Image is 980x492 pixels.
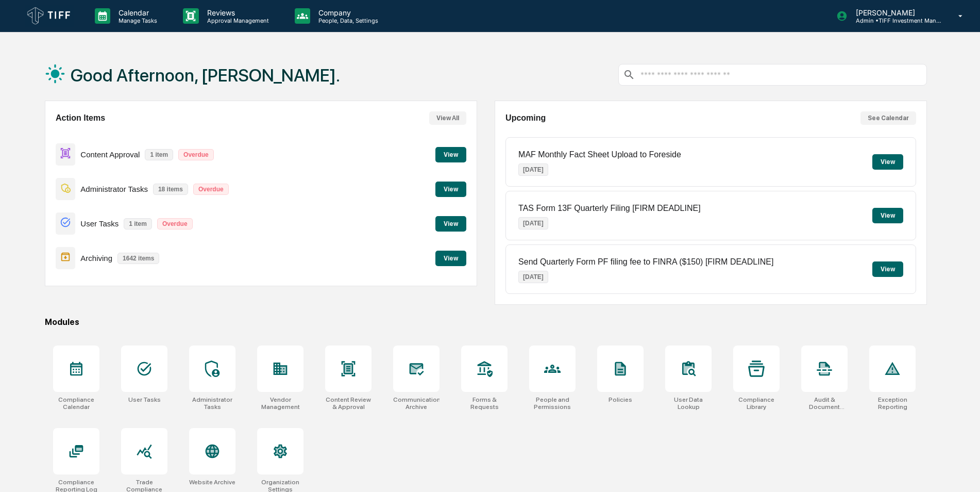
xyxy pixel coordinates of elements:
[518,204,701,213] p: TAS Form 13F Quarterly Filing [FIRM DEADLINE]
[189,396,235,411] div: Administrator Tasks
[71,65,340,86] h1: Good Afternoon, [PERSON_NAME].
[872,154,903,170] button: View
[310,8,383,17] p: Company
[193,184,229,195] p: Overdue
[56,113,105,123] h2: Action Items
[518,163,548,176] p: [DATE]
[518,271,548,283] p: [DATE]
[609,396,632,403] div: Policies
[505,113,546,123] h2: Upcoming
[110,17,162,24] p: Manage Tasks
[157,218,193,229] p: Overdue
[947,458,975,486] iframe: Open customer support
[393,396,440,411] div: Communications Archive
[145,149,173,160] p: 1 item
[848,17,943,24] p: Admin • TIFF Investment Management
[153,184,188,195] p: 18 items
[80,219,119,228] p: User Tasks
[124,218,152,229] p: 1 item
[310,17,383,24] p: People, Data, Settings
[435,251,466,266] button: View
[80,185,148,193] p: Administrator Tasks
[518,150,681,159] p: MAF Monthly Fact Sheet Upload to Foreside
[435,149,466,159] a: View
[518,217,548,229] p: [DATE]
[435,253,466,263] a: View
[325,396,371,411] div: Content Review & Approval
[25,5,74,27] img: logo
[435,218,466,228] a: View
[435,216,466,232] button: View
[199,17,274,24] p: Approval Management
[860,111,916,125] button: See Calendar
[110,8,162,17] p: Calendar
[178,149,214,160] p: Overdue
[80,150,140,159] p: Content Approval
[53,396,99,411] div: Compliance Calendar
[128,396,161,403] div: User Tasks
[848,8,943,17] p: [PERSON_NAME]
[461,396,508,411] div: Forms & Requests
[801,396,848,411] div: Audit & Document Logs
[518,257,773,267] p: Send Quarterly Form PF filing fee to FINRA ($150) [FIRM DEADLINE]
[733,396,780,411] div: Compliance Library
[435,147,466,162] button: View
[529,396,576,411] div: People and Permissions
[199,8,274,17] p: Reviews
[257,396,303,411] div: Vendor Management
[117,253,159,264] p: 1642 items
[45,317,927,327] div: Modules
[872,261,903,277] button: View
[435,184,466,193] a: View
[429,111,466,125] button: View All
[869,396,916,411] div: Exception Reporting
[435,182,466,197] button: View
[665,396,712,411] div: User Data Lookup
[189,479,235,486] div: Website Archive
[80,254,112,263] p: Archiving
[872,208,903,223] button: View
